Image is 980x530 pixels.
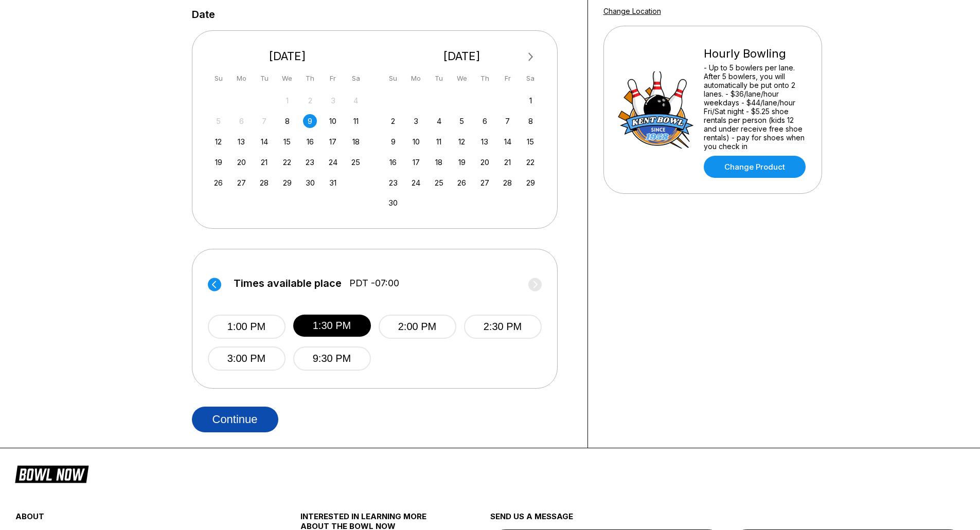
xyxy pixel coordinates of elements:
[478,71,492,85] div: Th
[524,176,538,190] div: Choose Saturday, November 29th, 2025
[235,71,248,85] div: Mo
[211,114,225,128] div: Not available Sunday, October 5th, 2025
[208,346,286,371] button: 3:00 PM
[235,176,248,190] div: Choose Monday, October 27th, 2025
[192,407,278,432] button: Continue
[208,315,286,339] button: 1:00 PM
[326,71,340,85] div: Fr
[409,135,423,149] div: Choose Monday, November 10th, 2025
[409,71,423,85] div: Mo
[501,71,514,85] div: Fr
[257,114,271,128] div: Not available Tuesday, October 7th, 2025
[455,155,469,169] div: Choose Wednesday, November 19th, 2025
[326,114,340,128] div: Choose Friday, October 10th, 2025
[303,71,317,85] div: Th
[235,114,248,128] div: Not available Monday, October 6th, 2025
[386,196,400,210] div: Choose Sunday, November 30th, 2025
[524,114,538,128] div: Choose Saturday, November 8th, 2025
[235,135,248,149] div: Choose Monday, October 13th, 2025
[379,315,456,339] button: 2:00 PM
[386,114,400,128] div: Choose Sunday, November 2nd, 2025
[280,135,294,149] div: Choose Wednesday, October 15th, 2025
[257,176,271,190] div: Choose Tuesday, October 28th, 2025
[280,94,294,107] div: Not available Wednesday, October 1st, 2025
[409,176,423,190] div: Choose Monday, November 24th, 2025
[490,511,965,529] div: send us a message
[326,135,340,149] div: Choose Friday, October 17th, 2025
[432,155,446,169] div: Choose Tuesday, November 18th, 2025
[234,278,342,289] span: Times available place
[257,135,271,149] div: Choose Tuesday, October 14th, 2025
[386,71,400,85] div: Su
[280,114,294,128] div: Choose Wednesday, October 8th, 2025
[455,176,469,190] div: Choose Wednesday, November 26th, 2025
[326,176,340,190] div: Choose Friday, October 31st, 2025
[382,49,542,63] div: [DATE]
[524,71,538,85] div: Sa
[303,94,317,107] div: Not available Thursday, October 2nd, 2025
[455,135,469,149] div: Choose Wednesday, November 12th, 2025
[524,94,538,107] div: Choose Saturday, November 1st, 2025
[501,176,514,190] div: Choose Friday, November 28th, 2025
[432,114,446,128] div: Choose Tuesday, November 4th, 2025
[326,94,340,107] div: Not available Friday, October 3rd, 2025
[235,155,248,169] div: Choose Monday, October 20th, 2025
[386,155,400,169] div: Choose Sunday, November 16th, 2025
[617,71,694,149] img: Hourly Bowling
[349,278,399,289] span: PDT -07:00
[293,315,371,337] button: 1:30 PM
[349,94,363,107] div: Not available Saturday, October 4th, 2025
[478,114,492,128] div: Choose Thursday, November 6th, 2025
[211,176,225,190] div: Choose Sunday, October 26th, 2025
[211,135,225,149] div: Choose Sunday, October 12th, 2025
[15,511,253,526] div: about
[257,71,271,85] div: Tu
[478,176,492,190] div: Choose Thursday, November 27th, 2025
[349,155,363,169] div: Choose Saturday, October 25th, 2025
[349,71,363,85] div: Sa
[478,155,492,169] div: Choose Thursday, November 20th, 2025
[303,114,317,128] div: Choose Thursday, October 9th, 2025
[704,156,806,178] a: Change Product
[280,155,294,169] div: Choose Wednesday, October 22nd, 2025
[386,135,400,149] div: Choose Sunday, November 9th, 2025
[211,71,225,85] div: Su
[349,135,363,149] div: Choose Saturday, October 18th, 2025
[293,346,371,371] button: 9:30 PM
[501,155,514,169] div: Choose Friday, November 21st, 2025
[409,114,423,128] div: Choose Monday, November 3rd, 2025
[303,135,317,149] div: Choose Thursday, October 16th, 2025
[386,176,400,190] div: Choose Sunday, November 23rd, 2025
[501,135,514,149] div: Choose Friday, November 14th, 2025
[704,47,808,61] div: Hourly Bowling
[478,135,492,149] div: Choose Thursday, November 13th, 2025
[432,71,446,85] div: Tu
[501,114,514,128] div: Choose Friday, November 7th, 2025
[192,9,215,20] label: Date
[704,63,808,151] div: - Up to 5 bowlers per lane. After 5 bowlers, you will automatically be put onto 2 lanes. - $36/la...
[455,114,469,128] div: Choose Wednesday, November 5th, 2025
[524,155,538,169] div: Choose Saturday, November 22nd, 2025
[603,7,661,15] a: Change Location
[409,155,423,169] div: Choose Monday, November 17th, 2025
[385,93,539,210] div: month 2025-11
[326,155,340,169] div: Choose Friday, October 24th, 2025
[280,71,294,85] div: We
[257,155,271,169] div: Choose Tuesday, October 21st, 2025
[208,49,367,63] div: [DATE]
[303,176,317,190] div: Choose Thursday, October 30th, 2025
[524,135,538,149] div: Choose Saturday, November 15th, 2025
[211,155,225,169] div: Choose Sunday, October 19th, 2025
[210,93,365,190] div: month 2025-10
[432,176,446,190] div: Choose Tuesday, November 25th, 2025
[464,315,542,339] button: 2:30 PM
[455,71,469,85] div: We
[303,155,317,169] div: Choose Thursday, October 23rd, 2025
[432,135,446,149] div: Choose Tuesday, November 11th, 2025
[349,114,363,128] div: Choose Saturday, October 11th, 2025
[280,176,294,190] div: Choose Wednesday, October 29th, 2025
[523,49,539,65] button: Next Month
